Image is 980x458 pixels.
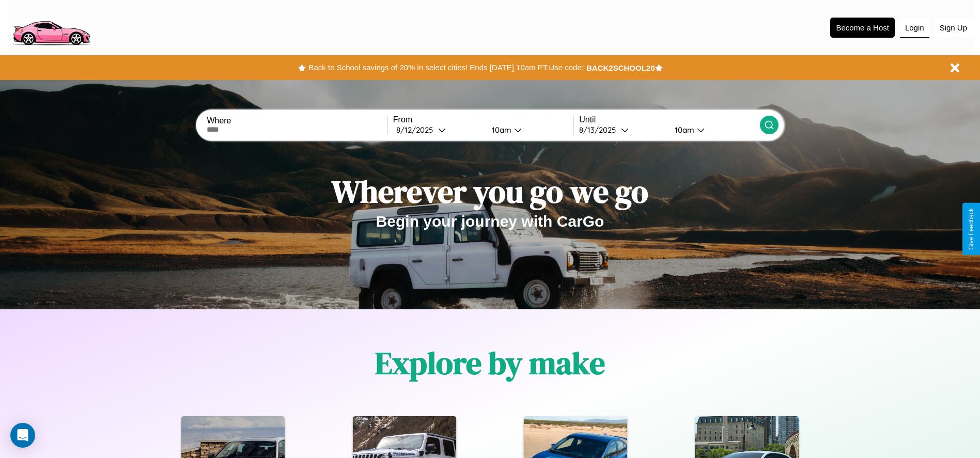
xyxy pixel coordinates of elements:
div: 10am [670,125,697,135]
div: Give Feedback [968,208,975,250]
div: 8 / 12 / 2025 [396,125,438,135]
button: 10am [666,124,760,135]
label: From [393,115,573,124]
button: 8/12/2025 [393,124,484,135]
label: Where [207,116,387,125]
button: 10am [484,124,574,135]
div: Open Intercom Messenger [10,423,35,448]
button: Sign Up [935,18,972,37]
img: logo [8,5,95,48]
button: Back to School savings of 20% in select cities! Ends [DATE] 10am PT.Use code: [306,60,586,75]
b: BACK2SCHOOL20 [586,64,655,72]
h1: Explore by make [375,342,605,384]
button: Login [900,18,929,38]
div: 10am [487,125,514,135]
div: 8 / 13 / 2025 [579,125,621,135]
label: Until [579,115,759,124]
button: Become a Host [830,18,895,38]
